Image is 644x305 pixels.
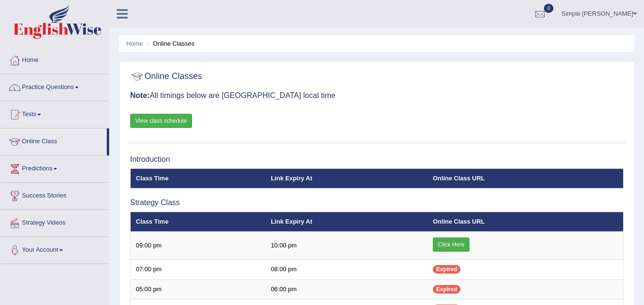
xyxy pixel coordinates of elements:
a: Online Class [0,128,107,152]
a: Your Account [0,237,109,261]
span: Expired [433,265,460,274]
a: Home [0,47,109,71]
a: Strategy Videos [0,210,109,234]
span: 0 [544,4,553,13]
td: 10:00 pm [266,232,428,260]
a: Practice Questions [0,74,109,98]
th: Online Class URL [428,168,624,188]
b: Note: [130,91,150,99]
td: 06:00 pm [266,279,428,299]
td: 07:00 pm [131,260,266,280]
th: Online Class URL [428,212,624,232]
a: Home [126,40,143,47]
h3: All timings below are [GEOGRAPHIC_DATA] local time [130,91,624,100]
span: Expired [433,285,460,294]
h3: Strategy Class [130,198,624,207]
td: 05:00 pm [131,279,266,299]
a: View class schedule [130,114,192,128]
td: 08:00 pm [266,260,428,280]
h2: Online Classes [130,69,202,84]
th: Class Time [131,212,266,232]
a: Predictions [0,156,109,179]
h3: Introduction [130,155,624,164]
li: Online Classes [144,39,194,48]
th: Link Expiry At [266,168,428,188]
a: Success Stories [0,183,109,207]
a: Click Here [433,237,470,252]
th: Class Time [131,168,266,188]
th: Link Expiry At [266,212,428,232]
a: Tests [0,101,109,125]
td: 09:00 pm [131,232,266,260]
